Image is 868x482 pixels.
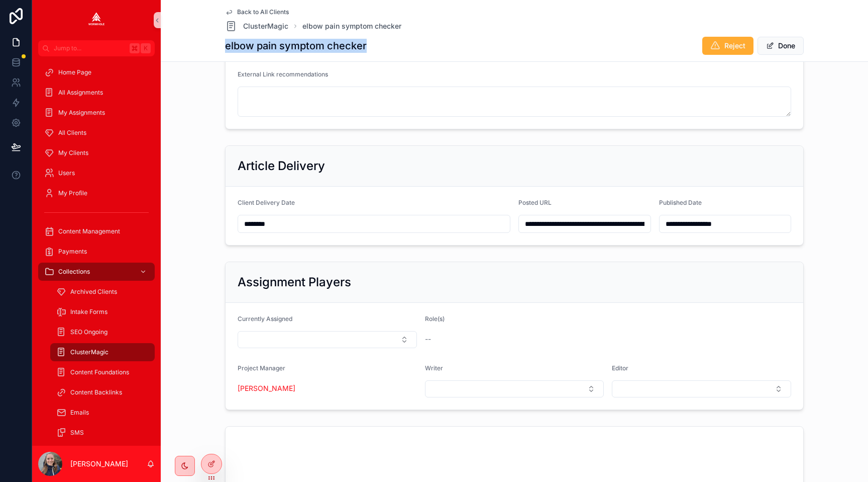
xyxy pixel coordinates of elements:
a: Emails [50,404,155,422]
span: Payments [58,248,87,256]
span: -- [425,334,431,344]
span: Project Manager [238,364,285,372]
a: ClusterMagic [50,343,155,361]
span: K [142,44,150,52]
a: My Clients [38,144,155,162]
button: Select Button [425,380,604,397]
a: My Assignments [38,104,155,122]
button: Reject [702,37,753,55]
span: My Assignments [58,109,105,117]
h2: Assignment Players [238,274,351,290]
span: Collections [58,268,90,276]
span: Role(s) [425,315,445,323]
a: ClusterMagic [225,20,288,32]
span: External Link recommendations [238,70,328,78]
a: All Assignments [38,84,155,102]
span: Archived Clients [70,288,117,296]
button: Select Button [612,380,791,397]
h2: Article Delivery [238,158,325,174]
span: All Assignments [58,89,103,97]
a: elbow pain symptom checker [302,21,401,31]
a: Collections [38,263,155,281]
a: [PERSON_NAME] [238,383,295,393]
span: Content Foundations [70,368,129,376]
span: SMS [70,429,84,437]
span: SEO Ongoing [70,328,107,336]
span: Home Page [58,68,91,76]
a: My Profile [38,184,155,202]
span: My Clients [58,149,88,157]
a: Content Backlinks [50,383,155,401]
button: Done [757,37,804,55]
a: Users [38,164,155,182]
span: Jump to... [54,44,126,52]
span: Emails [70,409,89,417]
span: Intake Forms [70,308,107,316]
a: Content Foundations [50,363,155,381]
a: SEO Ongoing [50,323,155,341]
span: Content Management [58,227,120,235]
span: ClusterMagic [243,21,288,31]
a: Archived Clients [50,283,155,301]
p: [PERSON_NAME] [70,459,128,469]
button: Jump to...K [38,40,155,56]
span: ClusterMagic [70,348,108,356]
span: My Profile [58,189,87,197]
a: SMS [50,424,155,442]
span: Published Date [659,199,702,206]
span: Reject [724,41,745,51]
a: Intake Forms [50,303,155,321]
span: Writer [425,364,443,372]
span: Users [58,169,75,177]
button: Select Button [238,331,417,348]
a: Content Management [38,222,155,240]
a: Home Page [38,63,155,82]
a: All Clients [38,124,155,142]
h1: elbow pain symptom checker [225,39,367,53]
a: Payments [38,243,155,261]
img: App logo [88,12,104,28]
span: Back to All Clients [237,8,289,16]
span: Client Delivery Date [238,199,295,206]
span: Posted URL [518,199,552,206]
span: Currently Assigned [238,315,292,323]
span: Editor [612,364,628,372]
span: Content Backlinks [70,388,122,396]
div: scrollable content [32,56,161,446]
span: All Clients [58,129,86,137]
a: Back to All Clients [225,8,289,16]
